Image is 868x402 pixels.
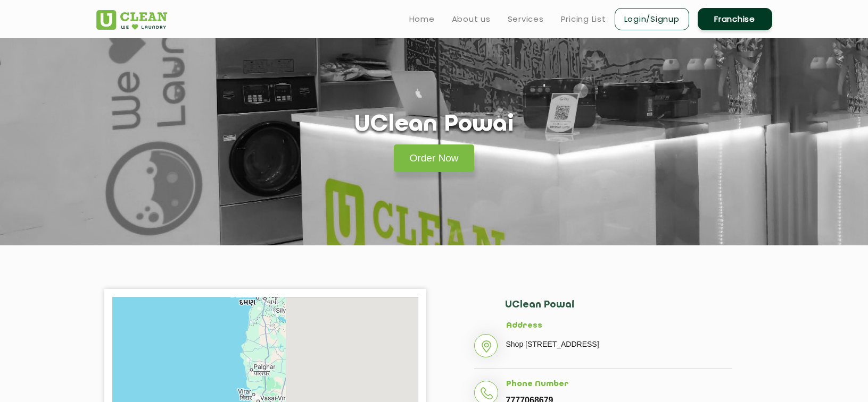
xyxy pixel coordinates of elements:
[96,10,167,30] img: UClean Laundry and Dry Cleaning
[505,300,732,321] h2: UClean Powai
[354,112,514,139] h1: UClean Powai
[506,336,732,352] p: Shop [STREET_ADDRESS]
[506,380,732,389] h5: Phone Number
[452,13,491,25] a: About us
[561,13,606,25] a: Pricing List
[698,8,772,30] a: Franchise
[394,144,475,172] a: Order Now
[615,8,689,30] a: Login/Signup
[506,321,732,331] h5: Address
[508,13,544,25] a: Services
[409,13,435,25] a: Home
